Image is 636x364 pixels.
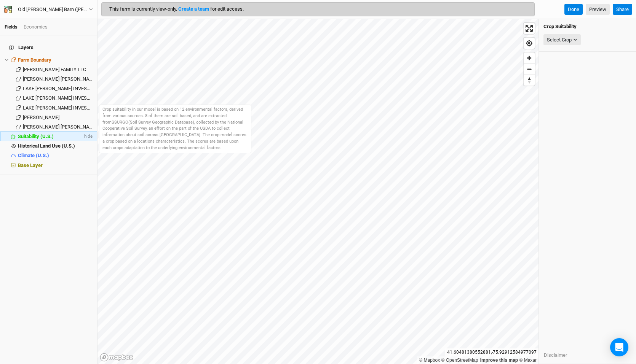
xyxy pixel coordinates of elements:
div: Climate (U.S.) [18,153,93,159]
button: Old [PERSON_NAME] Barn ([PERSON_NAME]) [4,5,93,14]
div: CECIL FAMILY LLC [23,67,93,73]
span: LAKE [PERSON_NAME] INVESTMENTS LLC [23,95,116,101]
button: Enter fullscreen [524,23,535,34]
div: Old [PERSON_NAME] Barn ([PERSON_NAME]) [18,6,89,13]
span: [PERSON_NAME] FAMILY LLC [23,67,86,72]
div: 41.60481380552881 , -75.92912584977097 [445,348,539,356]
div: CECIL WILLIAM J JR [23,114,93,121]
span: Zoom out [524,64,535,75]
span: (Soil Survey Geographic Database), collected by the National Cooperative Soil Survey, an effort o... [102,120,246,150]
a: Mapbox logo [100,353,133,362]
div: Base Layer [18,162,93,168]
button: Zoom out [524,64,535,75]
div: Economics [24,24,48,30]
span: for edit access. [210,6,244,12]
button: Disclaimer [543,351,567,359]
span: Suitability (U.S.) [18,134,54,139]
button: Reset bearing to north [524,75,535,86]
span: hide [83,132,93,141]
a: Create a team [178,6,209,12]
div: LAKE CAREY INVESTMENTS LLC [23,86,93,92]
div: LAKE CAREY INVESTMENTS LLC [23,105,93,111]
div: BEANE DOUGLAS CARTER [23,76,93,82]
button: Select Crop [543,34,581,46]
span: Crop suitability in our model is based on 12 environmental factors, derived from various sources.... [102,107,243,125]
button: Done [564,4,583,15]
span: [PERSON_NAME] [23,114,59,120]
span: Farm Boundary [18,57,51,63]
span: Base Layer [18,162,43,168]
span: Historical Land Use (U.S.) [18,143,75,149]
button: Share [613,4,632,15]
div: Suitability (U.S.) [18,134,83,140]
div: BEANE DOUGLAS CARTER [23,124,93,130]
span: Climate (U.S.) [18,153,49,158]
a: Preview [586,4,610,15]
div: Farm Boundary [18,57,93,63]
button: Zoom in [524,52,535,64]
h4: Layers [5,40,93,55]
div: Historical Land Use (U.S.) [18,143,93,149]
span: LAKE [PERSON_NAME] INVESTMENTS LLC [23,86,116,91]
span: LAKE [PERSON_NAME] INVESTMENTS LLC [23,105,116,111]
div: LAKE CAREY INVESTMENTS LLC [23,95,93,101]
button: Find my location [524,38,535,49]
span: Reset bearing to north [524,75,535,86]
div: Select Crop [547,36,572,44]
span: [PERSON_NAME] [PERSON_NAME] [23,76,97,82]
a: SSURGO [112,120,128,125]
h4: Crop Suitability [543,24,631,30]
a: OpenStreetMap [441,358,478,363]
span: This farm is currently view-only. [109,6,244,12]
canvas: Map [97,19,539,364]
span: [PERSON_NAME] [PERSON_NAME] [23,124,97,130]
a: Improve this map [480,358,518,363]
a: Maxar [519,358,537,363]
a: Fields [5,24,18,30]
a: Mapbox [419,358,440,363]
div: Old Carter Barn (Lewis) [18,6,89,13]
div: Open Intercom Messenger [610,338,628,356]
